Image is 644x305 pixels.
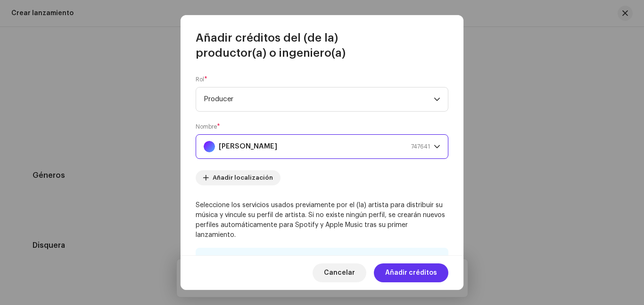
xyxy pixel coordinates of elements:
div: Para que su lanzamiento aparezca en el perfil actualizado, debe retransmitirlo [222,253,441,276]
strong: [PERSON_NAME] [219,135,277,158]
button: Cancelar [313,263,366,282]
span: Añadir créditos del (de la) productor(a) o ingeniero(a) [196,30,448,61]
span: Cancelar [324,263,355,282]
span: Producer [204,87,434,111]
span: Añadir localización [213,168,273,187]
div: dropdown trigger [434,135,440,158]
button: Añadir créditos [374,263,448,282]
span: 747641 [411,135,430,158]
label: Nombre [196,123,220,131]
span: Luis Daniel Ortega Flores [204,135,434,158]
div: dropdown trigger [434,87,440,111]
label: Rol [196,76,207,83]
span: Añadir créditos [385,263,437,282]
p: Seleccione los servicios usados previamente por el (la) artista para distribuir su música y vincu... [196,200,448,240]
button: Añadir localización [196,170,281,185]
